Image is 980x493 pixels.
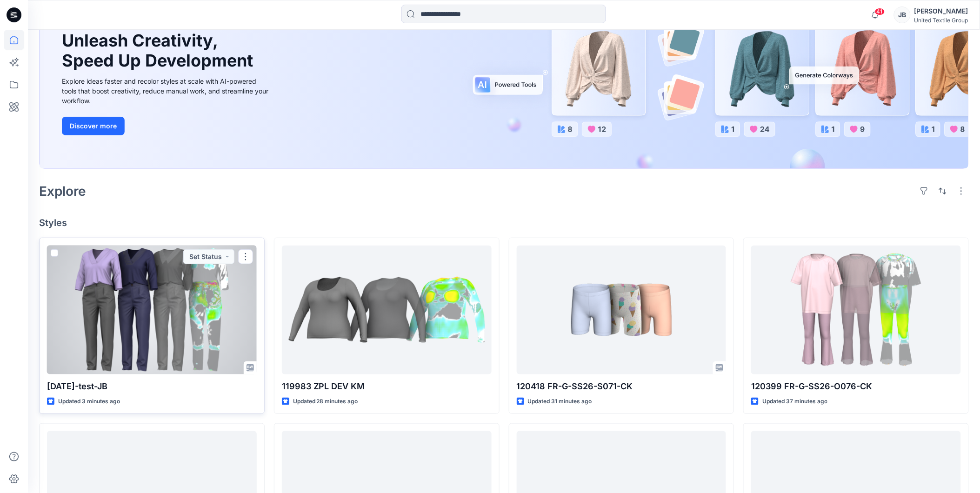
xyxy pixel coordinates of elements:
div: [PERSON_NAME] [914,6,968,17]
div: JB [894,7,911,23]
span: 41 [875,8,885,15]
h2: Explore [39,184,86,199]
p: Updated 3 minutes ago [58,397,120,406]
p: 120418 FR-G-SS26-S071-CK [517,380,727,393]
a: 120399 FR-G-SS26-O076-CK [751,246,961,374]
a: Discover more [62,117,271,135]
h4: Styles [39,217,969,228]
p: Updated 37 minutes ago [762,397,827,406]
div: Explore ideas faster and recolor styles at scale with AI-powered tools that boost creativity, red... [62,76,271,106]
p: Updated 28 minutes ago [293,397,358,406]
div: United Textile Group [914,17,968,24]
p: Updated 31 minutes ago [528,397,592,406]
a: 119983 ZPL DEV KM [282,246,492,374]
p: [DATE]-test-JB [47,380,257,393]
button: Discover more [62,117,125,135]
p: 120399 FR-G-SS26-O076-CK [751,380,961,393]
a: 2025.09.18-test-JB [47,246,257,374]
p: 119983 ZPL DEV KM [282,380,492,393]
a: 120418 FR-G-SS26-S071-CK [517,246,727,374]
h1: Unleash Creativity, Speed Up Development [62,31,257,71]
